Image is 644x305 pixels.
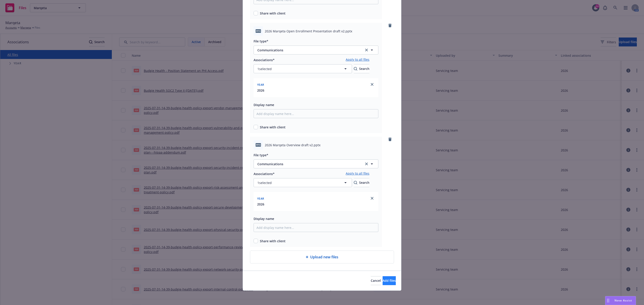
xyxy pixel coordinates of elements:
input: Add display name here... [254,109,378,118]
span: pptx [256,143,261,146]
button: 2026 [257,202,264,207]
button: 1selected [254,178,352,187]
span: Year [257,197,264,201]
span: Add files [383,278,396,283]
span: Display name [254,103,274,107]
span: Display name [254,217,274,221]
a: clear selection [364,47,369,53]
span: File type* [254,39,268,43]
span: Associations* [254,172,275,176]
button: SearchSearch [354,64,369,73]
div: Upload new files [250,251,394,263]
span: 1 selected [257,67,272,71]
a: Apply to all files [346,57,369,63]
button: Communicationsclear selection [254,46,378,54]
span: File type* [254,153,268,157]
span: Associations* [254,58,275,62]
span: Share with client [260,239,286,243]
a: remove [387,137,393,142]
button: Nova Assist [605,296,636,305]
span: 2026 Marqeta Open Enrollment Presentation draft v2.pptx [265,29,352,33]
span: Cancel [371,278,381,283]
div: Search [354,65,369,73]
button: Add files [383,276,396,285]
input: Add display name here... [254,223,378,232]
span: Nova Assist [614,299,632,302]
span: 1 selected [257,180,272,185]
div: Drag to move [605,296,611,305]
span: Year [257,83,264,87]
a: close [369,196,375,201]
a: close [369,82,375,87]
span: Upload new files [310,254,338,260]
svg: Search [354,67,357,71]
span: Communications [257,162,358,166]
span: Communications [257,48,358,52]
button: Cancel [371,276,381,285]
span: pptx [256,29,261,33]
span: Share with client [260,11,286,16]
button: 2026 [257,88,264,93]
a: Apply to all files [346,171,369,176]
button: SearchSearch [354,178,369,187]
button: Communicationsclear selection [254,159,378,168]
a: remove [387,23,393,28]
span: 2026 Marqeta Overview draft v2.pptx [265,143,320,147]
span: Share with client [260,125,286,130]
div: Search [354,178,369,187]
button: 1selected [254,64,352,73]
svg: Search [354,181,357,184]
a: clear selection [364,161,369,167]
